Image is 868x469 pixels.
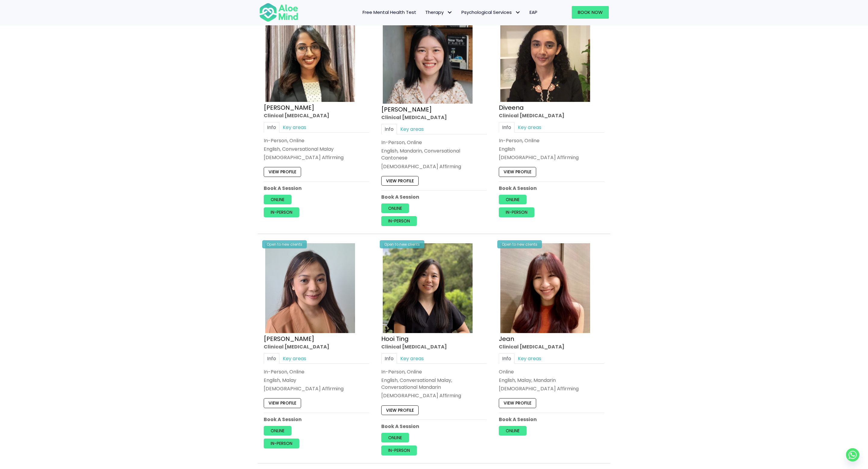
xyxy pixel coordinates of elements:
[264,416,369,423] p: Book A Session
[264,343,369,350] div: Clinical [MEDICAL_DATA]
[381,377,487,391] p: English, Conversational Malay, Conversational Mandarin
[499,103,524,112] a: Diveena
[264,122,279,133] a: Info
[499,385,604,392] div: [DEMOGRAPHIC_DATA] Affirming
[381,176,419,186] a: View profile
[525,6,542,19] a: EAP
[381,204,409,213] a: Online
[381,392,487,399] div: [DEMOGRAPHIC_DATA] Affirming
[265,12,355,102] img: croped-Anita_Profile-photo-300×300
[381,446,417,455] a: In-person
[381,368,487,375] div: In-Person, Online
[381,139,487,146] div: In-Person, Online
[264,154,369,161] div: [DEMOGRAPHIC_DATA] Affirming
[499,377,604,384] p: English, Malay, Mandarin
[363,9,416,15] span: Free Mental Health Test
[381,105,432,114] a: [PERSON_NAME]
[264,103,314,112] a: [PERSON_NAME]
[264,185,369,192] p: Book A Session
[499,154,604,161] div: [DEMOGRAPHIC_DATA] Affirming
[383,243,473,333] img: Hooi ting Clinical Psychologist
[461,9,520,15] span: Psychological Services
[572,6,609,19] a: Book Now
[259,2,298,22] img: Aloe mind Logo
[499,146,604,153] p: English
[381,194,487,200] p: Book A Session
[397,353,427,364] a: Key areas
[264,377,369,384] p: English, Malay
[381,353,397,364] a: Info
[264,112,369,119] div: Clinical [MEDICAL_DATA]
[500,243,590,333] img: Jean-300×300
[264,368,369,375] div: In-Person, Online
[499,208,534,217] a: In-person
[381,433,409,442] a: Online
[513,8,522,17] span: Psychological Services: submenu
[279,122,310,133] a: Key areas
[264,208,299,217] a: In-person
[500,12,590,102] img: IMG_1660 – Diveena Nair
[499,122,514,133] a: Info
[499,185,604,192] p: Book A Session
[264,398,301,408] a: View profile
[499,426,527,436] a: Online
[381,216,417,226] a: In-person
[381,124,397,134] a: Info
[499,195,527,204] a: Online
[264,385,369,392] div: [DEMOGRAPHIC_DATA] Affirming
[358,6,421,19] a: Free Mental Health Test
[264,195,291,204] a: Online
[514,122,545,133] a: Key areas
[397,124,427,134] a: Key areas
[846,448,859,461] a: Whatsapp
[499,398,536,408] a: View profile
[381,423,487,430] p: Book A Session
[264,439,299,448] a: In-person
[499,343,604,350] div: Clinical [MEDICAL_DATA]
[445,8,454,17] span: Therapy: submenu
[264,167,301,177] a: View profile
[381,343,487,350] div: Clinical [MEDICAL_DATA]
[499,335,514,343] a: Jean
[264,335,314,343] a: [PERSON_NAME]
[421,6,457,19] a: TherapyTherapy: submenu
[264,137,369,144] div: In-Person, Online
[499,368,604,375] div: Online
[381,335,409,343] a: Hooi Ting
[514,353,545,364] a: Key areas
[499,112,604,119] div: Clinical [MEDICAL_DATA]
[380,240,424,248] div: Open to new clients
[381,163,487,170] div: [DEMOGRAPHIC_DATA] Affirming
[279,353,310,364] a: Key areas
[425,9,452,15] span: Therapy
[264,426,291,436] a: Online
[383,12,473,104] img: Chen-Wen-profile-photo
[264,146,369,153] p: English, Conversational Malay
[306,6,542,19] nav: Menu
[381,147,487,161] p: English, Mandarin, Conversational Cantonese
[578,9,603,15] span: Book Now
[381,405,419,415] a: View profile
[381,114,487,121] div: Clinical [MEDICAL_DATA]
[499,167,536,177] a: View profile
[264,353,279,364] a: Info
[497,240,542,248] div: Open to new clients
[530,9,537,15] span: EAP
[262,240,307,248] div: Open to new clients
[499,353,514,364] a: Info
[499,137,604,144] div: In-Person, Online
[457,6,525,19] a: Psychological ServicesPsychological Services: submenu
[265,243,355,333] img: Hanna Clinical Psychologist
[499,416,604,423] p: Book A Session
